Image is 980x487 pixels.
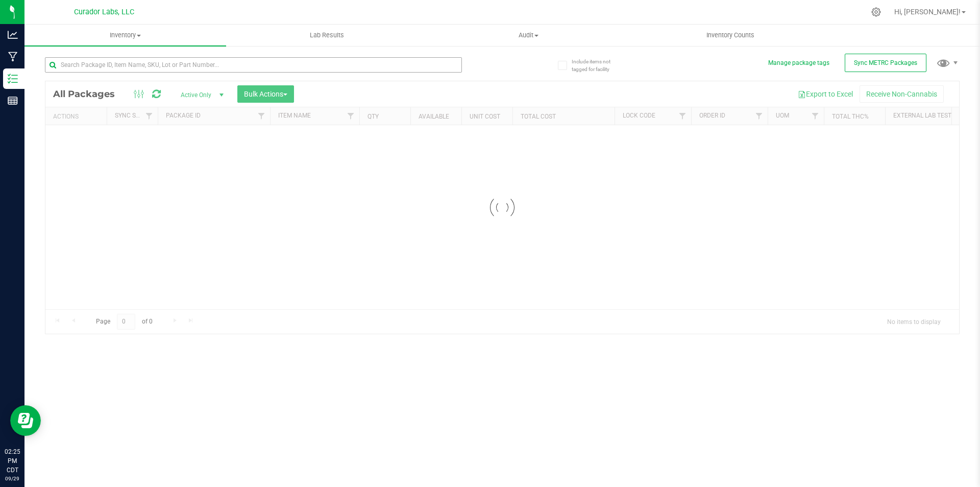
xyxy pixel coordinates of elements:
a: Inventory Counts [629,25,831,46]
span: Sync METRC Packages [854,59,917,66]
input: Search Package ID, Item Name, SKU, Lot or Part Number... [45,57,462,73]
a: Inventory [24,25,226,46]
span: Inventory [24,31,226,40]
inline-svg: Analytics [8,30,18,40]
span: Audit [428,31,629,40]
button: Sync METRC Packages [845,54,926,72]
button: Manage package tags [768,59,829,67]
a: Audit [428,25,629,46]
inline-svg: Reports [8,96,18,106]
p: 09/29 [5,475,20,482]
inline-svg: Manufacturing [8,52,18,62]
div: Manage settings [870,7,883,17]
span: Inventory Counts [693,31,768,40]
a: Lab Results [226,25,428,46]
span: Hi, [PERSON_NAME]! [894,8,961,16]
span: Curador Labs, LLC [74,8,134,16]
span: Lab Results [296,31,358,40]
iframe: Resource center [10,405,41,436]
p: 02:25 PM CDT [5,447,20,475]
inline-svg: Inventory [8,74,18,84]
span: Include items not tagged for facility [572,58,623,73]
